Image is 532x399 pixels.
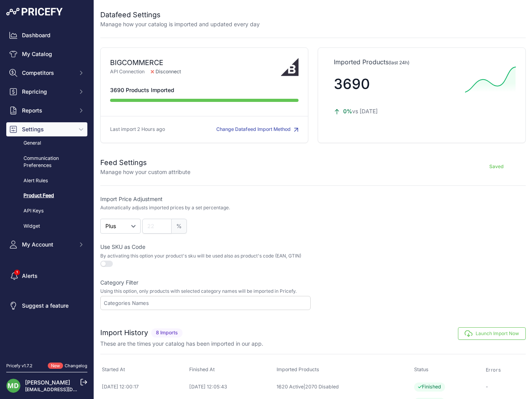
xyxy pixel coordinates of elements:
[100,157,190,168] h2: Feed Settings
[334,57,510,67] p: Imported Products
[305,384,339,390] a: 2070 Disabled
[6,174,87,188] a: Alert Rules
[48,363,63,369] span: New
[110,86,174,94] span: 3690 Products Imported
[334,107,459,115] p: vs [DATE]
[100,279,138,287] label: Category Filter
[172,219,187,234] span: %
[6,363,33,369] div: Pricefy v1.7.2
[100,253,311,259] p: By activating this option your product's sku will be used also as product's code (EAN, GTIN)
[142,219,172,234] input: 22
[486,383,524,391] p: -
[100,288,311,294] p: Using this option, only products with selected category names will be imported in Pricefy.
[100,168,190,176] p: Manage how your custom attribute
[100,205,230,211] p: Automatically adjusts imported prices by a set percentage.
[414,383,445,392] span: Finished
[100,379,188,395] td: [DATE] 12:00:17
[458,327,526,340] button: Launch Import Now
[6,269,87,283] a: Alerts
[6,47,87,61] a: My Catalog
[6,28,87,353] nav: Sidebar
[6,189,87,203] a: Product Feed
[6,103,87,118] button: Reports
[6,136,87,150] a: General
[110,68,281,76] p: API Connection
[110,126,165,133] p: Last import 2 Hours ago
[277,384,304,390] a: 1620 Active
[486,367,503,373] button: Errors
[467,160,526,173] button: Saved
[414,366,429,372] span: Status
[110,57,281,68] div: BIGCOMMERCE
[100,9,260,20] h2: Datafeed Settings
[25,386,107,392] a: [EMAIL_ADDRESS][DOMAIN_NAME]
[100,20,260,28] p: Manage how your catalog is imported and updated every day
[100,327,148,338] h2: Import History
[22,241,73,248] span: My Account
[100,243,311,251] label: Use SKU as Code
[22,88,73,96] span: Repricing
[6,66,87,80] button: Competitors
[6,122,87,136] button: Settings
[486,367,501,373] span: Errors
[189,366,215,372] span: Finished At
[6,8,63,16] img: Pricefy Logo
[65,363,87,368] a: Changelog
[188,379,275,395] td: [DATE] 12:05:43
[277,366,319,372] span: Imported Products
[6,299,87,313] a: Suggest a feature
[6,28,87,42] a: Dashboard
[6,85,87,99] button: Repricing
[22,69,73,77] span: Competitors
[275,379,413,395] td: |
[22,107,73,114] span: Reports
[145,68,187,76] span: Disconnect
[22,125,73,133] span: Settings
[151,328,183,337] span: 8 Imports
[216,126,299,133] button: Change Datafeed Import Method
[100,340,263,348] p: These are the times your catalog has been imported in our app.
[104,299,310,307] input: Categories Names
[389,60,409,65] span: (last 24h)
[102,366,125,372] span: Started At
[6,219,87,233] a: Widget
[6,152,87,172] a: Communication Preferences
[6,238,87,252] button: My Account
[25,379,70,386] a: [PERSON_NAME]
[6,204,87,218] a: API Keys
[343,108,352,114] span: 0%
[334,75,370,92] span: 3690
[100,195,311,203] label: Import Price Adjustment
